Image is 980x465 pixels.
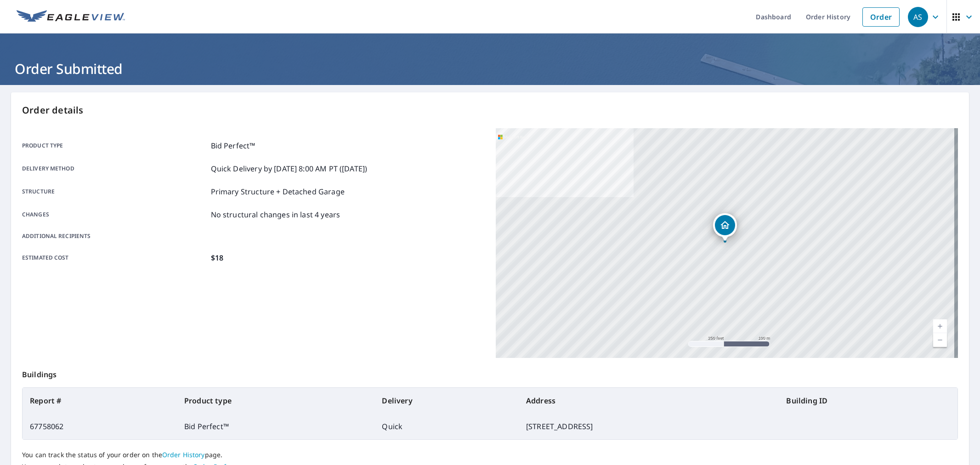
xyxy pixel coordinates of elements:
p: Quick Delivery by [DATE] 8:00 AM PT ([DATE]) [211,163,368,174]
p: Product type [22,140,207,151]
th: Address [519,388,779,414]
th: Product type [177,388,374,414]
p: Changes [22,209,207,220]
td: Quick [374,414,519,439]
td: Bid Perfect™ [177,414,374,439]
th: Delivery [374,388,519,414]
p: Additional recipients [22,232,207,240]
p: Primary Structure + Detached Garage [211,186,345,197]
img: EV Logo [17,10,125,24]
a: Order History [162,450,205,459]
p: No structural changes in last 4 years [211,209,340,220]
p: Estimated cost [22,252,207,263]
div: AS [908,7,928,27]
td: 67758062 [23,414,177,439]
a: Current Level 17, Zoom In [933,319,947,333]
h1: Order Submitted [11,59,969,78]
p: Buildings [22,358,958,387]
a: Order [862,7,900,27]
td: [STREET_ADDRESS] [519,414,779,439]
p: Structure [22,186,207,197]
p: Delivery method [22,163,207,174]
p: You can track the status of your order on the page. [22,451,958,459]
p: Bid Perfect™ [211,140,255,151]
th: Report # [23,388,177,414]
p: $18 [211,252,223,263]
th: Building ID [779,388,957,414]
p: Order details [22,103,958,117]
a: Current Level 17, Zoom Out [933,333,947,347]
div: Dropped pin, building 1, Residential property, 36 H St Charleston, SC 29403 [713,213,737,242]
